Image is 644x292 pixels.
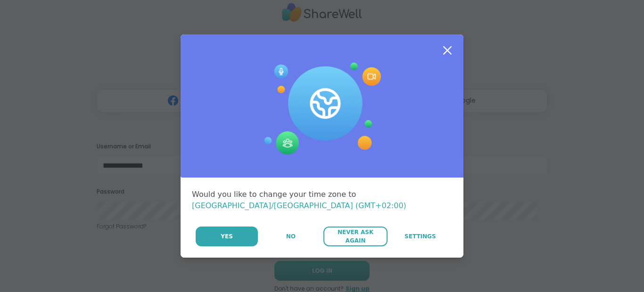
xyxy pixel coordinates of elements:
a: Settings [388,227,452,246]
img: Session Experience [263,63,381,155]
span: [GEOGRAPHIC_DATA]/[GEOGRAPHIC_DATA] (GMT+02:00) [192,201,406,210]
button: No [259,227,322,246]
span: Settings [405,232,436,241]
span: No [286,232,296,241]
span: Never Ask Again [328,228,382,245]
span: Yes [221,232,233,241]
div: Would you like to change your time zone to [192,189,452,211]
button: Never Ask Again [323,227,387,246]
button: Yes [196,227,258,246]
